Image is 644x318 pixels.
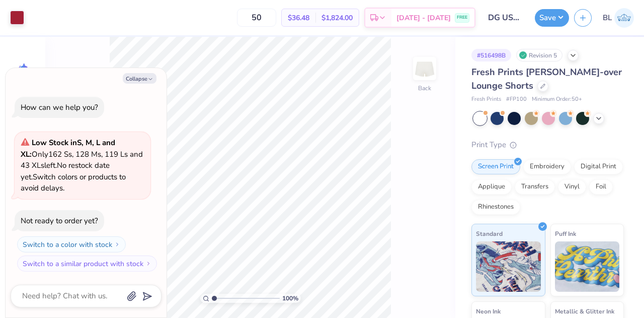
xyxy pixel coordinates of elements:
[114,241,120,247] img: Switch to a color with stock
[471,95,501,104] span: Fresh Prints
[471,159,520,174] div: Screen Print
[471,179,512,195] div: Applique
[415,58,435,79] img: Back
[17,256,157,272] button: Switch to a similar product with stock
[21,160,110,182] span: No restock date yet.
[515,179,555,195] div: Transfers
[21,102,98,112] div: How can we help you?
[21,138,143,193] span: Only 162 Ss, 128 Ms, 119 Ls and 43 XLs left. Switch colors or products to avoid delays.
[471,66,622,92] span: Fresh Prints [PERSON_NAME]-over Lounge Shorts
[603,8,634,28] a: BL
[471,200,520,215] div: Rhinestones
[506,95,527,104] span: # FP100
[476,228,503,239] span: Standard
[555,228,576,239] span: Puff Ink
[555,306,614,316] span: Metallic & Glitter Ink
[523,159,571,174] div: Embroidery
[17,236,126,252] button: Switch to a color with stock
[123,73,156,84] button: Collapse
[145,261,151,267] img: Switch to a similar product with stock
[476,241,541,292] img: Standard
[589,179,613,195] div: Foil
[603,12,612,24] span: BL
[237,9,276,27] input: – –
[574,159,623,174] div: Digital Print
[21,216,98,226] div: Not ready to order yet?
[396,13,451,23] span: [DATE] - [DATE]
[614,8,634,28] img: Bella Lutton
[535,9,569,27] button: Save
[471,49,511,61] div: # 516498B
[555,241,620,292] img: Puff Ink
[476,306,501,316] span: Neon Ink
[516,49,562,61] div: Revision 5
[480,8,530,28] input: Untitled Design
[321,13,353,23] span: $1,824.00
[21,138,115,159] strong: Low Stock in S, M, L and XL :
[282,294,298,303] span: 100 %
[288,13,309,23] span: $36.48
[558,179,586,195] div: Vinyl
[418,84,431,93] div: Back
[532,95,582,104] span: Minimum Order: 50 +
[471,139,624,151] div: Print Type
[457,14,467,21] span: FREE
